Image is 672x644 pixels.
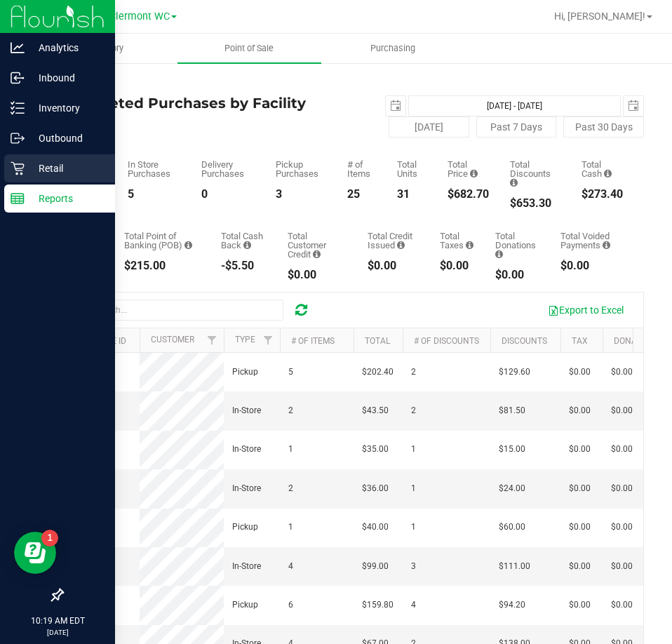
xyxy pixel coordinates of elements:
span: $0.00 [569,404,591,417]
span: 1 [411,482,416,495]
a: Filter [201,328,224,352]
i: Sum of the cash-back amounts from rounded-up electronic payments for all purchases in the date ra... [243,241,251,250]
a: Purchasing [321,34,465,63]
p: Inbound [25,69,109,86]
span: 4 [411,598,416,612]
span: 1 [288,521,293,534]
p: Outbound [25,130,109,147]
div: $0.00 [288,269,347,281]
i: Sum of all round-up-to-next-dollar total price adjustments for all purchases in the date range. [495,250,503,259]
p: [DATE] [6,627,109,638]
p: Analytics [25,39,109,56]
span: Pickup [232,521,258,534]
i: Sum of all voided payment transaction amounts, excluding tips and transaction fees, for all purch... [603,241,610,250]
span: $111.00 [499,560,530,573]
div: Total Discounts [510,160,560,187]
div: $215.00 [124,260,200,271]
span: $129.60 [499,365,530,379]
span: 1 [411,443,416,456]
div: Delivery Purchases [201,160,255,178]
div: 0 [201,189,255,200]
span: select [624,96,643,116]
input: Search... [73,300,283,321]
inline-svg: Analytics [11,41,25,55]
a: # of Discounts [414,336,479,346]
span: In-Store [232,404,261,417]
i: Sum of the total prices of all purchases in the date range. [470,169,478,178]
span: 6 [288,598,293,612]
a: Tax [572,336,588,346]
span: $43.50 [362,404,389,417]
span: In-Store [232,482,261,495]
span: 2 [411,404,416,417]
span: $0.00 [569,598,591,612]
a: # of Items [291,336,335,346]
span: $0.00 [611,404,633,417]
inline-svg: Retail [11,161,25,175]
span: $0.00 [569,560,591,573]
span: $0.00 [611,443,633,456]
span: $0.00 [569,443,591,456]
span: $0.00 [611,560,633,573]
span: 2 [411,365,416,379]
a: Filter [257,328,280,352]
p: Retail [25,160,109,177]
div: $0.00 [368,260,419,271]
span: $0.00 [569,482,591,495]
div: Total Units [397,160,426,178]
inline-svg: Outbound [11,131,25,145]
span: Purchasing [351,42,434,55]
span: $24.00 [499,482,525,495]
div: $0.00 [560,260,623,271]
i: Sum of the successful, non-voided payments using account credit for all purchases in the date range. [313,250,321,259]
span: Pickup [232,598,258,612]
span: $99.00 [362,560,389,573]
span: Pickup [232,365,258,379]
div: 31 [397,189,426,200]
div: Total Point of Banking (POB) [124,232,200,250]
span: $202.40 [362,365,394,379]
span: $0.00 [611,365,633,379]
span: 2 [288,482,293,495]
span: In-Store [232,443,261,456]
p: Reports [25,190,109,207]
div: Total Price [448,160,489,178]
span: $35.00 [362,443,389,456]
div: Total Voided Payments [560,232,623,250]
i: Sum of all account credit issued for all refunds from returned purchases in the date range. [397,241,405,250]
inline-svg: Inbound [11,71,25,85]
div: 5 [128,189,180,200]
span: Hi, [PERSON_NAME]! [554,11,645,22]
div: # of Items [347,160,376,178]
h4: Completed Purchases by Facility Report [62,95,353,126]
div: $273.40 [582,189,623,200]
span: $60.00 [499,521,525,534]
i: Sum of the total taxes for all purchases in the date range. [466,241,473,250]
button: Past 7 Days [476,116,557,137]
div: 25 [347,189,376,200]
span: select [386,96,405,116]
i: Sum of the successful, non-voided point-of-banking payment transactions, both via payment termina... [184,241,192,250]
p: 10:19 AM EDT [6,615,109,627]
span: $94.20 [499,598,525,612]
span: $0.00 [611,521,633,534]
div: Total Donations [495,232,539,259]
div: Total Cash Back [221,232,267,250]
iframe: Resource center unread badge [41,530,58,546]
div: $653.30 [510,198,560,209]
span: 1 [288,443,293,456]
inline-svg: Inventory [11,101,25,115]
div: Total Cash [582,160,623,178]
div: Total Credit Issued [368,232,419,250]
span: 1 [411,521,416,534]
a: Total [365,336,390,346]
div: In Store Purchases [128,160,180,178]
iframe: Resource center [14,532,56,574]
div: 3 [276,189,326,200]
div: $682.70 [448,189,489,200]
a: Point of Sale [177,34,321,63]
a: Donation [614,336,655,346]
div: Total Customer Credit [288,232,347,259]
span: Point of Sale [206,42,293,55]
